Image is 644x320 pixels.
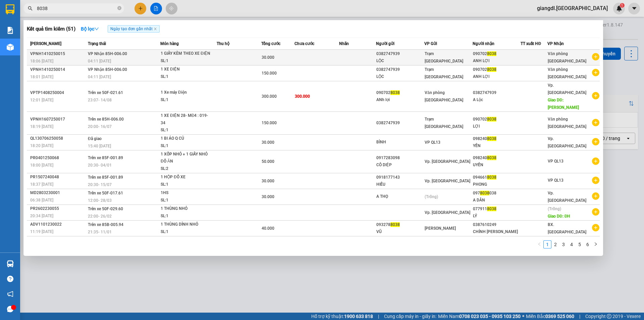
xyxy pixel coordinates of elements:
span: 8038 [487,117,496,122]
span: Vp. [GEOGRAPHIC_DATA] [425,210,470,215]
span: Ngày tạo đơn gần nhất [108,25,160,33]
span: 20:30 - 15/07 [88,182,112,187]
li: 6 [584,240,592,248]
li: 4 [568,240,576,248]
div: CHÍNH [PERSON_NAME] [473,228,521,235]
span: 18:00 [DATE] [30,163,53,168]
span: 300.000 [295,94,310,99]
span: Món hàng [160,41,179,46]
div: 0382747939 [473,89,521,96]
div: 1 HỘP ĐỒ XE [161,174,211,181]
div: ANh lợi [376,96,424,103]
span: 20:30 - 04/01 [88,163,112,168]
span: [PERSON_NAME] [30,41,61,46]
span: plus-circle [592,119,599,126]
span: Chưa cước [294,41,314,46]
div: 0387610249 [473,221,521,228]
div: 093278 [376,221,424,228]
div: LỢI [473,123,521,130]
div: HIẾU [376,181,424,188]
span: 30.000 [262,194,274,199]
span: 18:19 [DATE] [30,124,53,129]
div: LỘC [376,57,424,64]
span: 04:11 [DATE] [88,75,111,79]
span: 30.000 [262,140,274,145]
div: PR0401250068 [30,154,86,162]
span: Trên xe 50F-029.60 [88,207,123,211]
span: 18:37 [DATE] [30,182,53,187]
span: 15:40 [DATE] [88,144,111,148]
span: Vp. [GEOGRAPHIC_DATA] [425,159,470,164]
span: Trên xe 85F-001.89 [88,155,123,160]
span: VP Nhận [547,41,564,46]
span: 22:00 - 26/02 [88,214,112,219]
span: 23:07 - 14/08 [88,98,112,102]
span: 12:00 - 28/03 [88,198,112,203]
span: plus-circle [592,53,599,60]
div: VPNH1607250017 [30,116,86,123]
span: down [94,27,99,31]
div: 077911 [473,205,521,213]
div: ANH LỢI [473,73,521,80]
span: Văn phòng [GEOGRAPHIC_DATA] [548,67,586,79]
div: LỘC [376,73,424,80]
div: CÔ DIỆP [376,162,424,169]
li: 5 [576,240,584,248]
div: 1 XỐP NHỎ + 1 GIẤY NHỎ ĐỒ ĂN [161,151,211,165]
span: Vp. [GEOGRAPHIC_DATA] [548,191,586,203]
div: SL: 1 [161,213,211,220]
a: 3 [560,241,567,248]
span: Giao DĐ: ĐH [548,214,570,219]
div: SL: 1 [161,228,211,236]
span: [PERSON_NAME] [425,226,456,231]
div: 097 038 [473,190,521,197]
div: 098240 [473,135,521,142]
div: VPNH1410250015 [30,50,86,57]
span: left [537,242,541,246]
div: 1HS [161,189,211,197]
span: 11:19 [DATE] [30,229,53,234]
div: SL: 1 [161,57,211,65]
span: Vp. [GEOGRAPHIC_DATA] [425,179,470,183]
div: LÝ [473,213,521,220]
div: A DẦN [473,197,521,204]
div: 1 THÙNG NHỎ [161,205,211,213]
span: (Trống) [425,194,438,199]
div: A Lộc [473,96,521,103]
div: SL: 1 [161,96,211,104]
div: 0918177143 [376,174,424,181]
div: BÌNH [376,139,424,146]
div: 0382747939 [376,66,424,73]
img: solution-icon [7,27,14,34]
div: 0917283098 [376,154,424,162]
a: 1 [544,241,551,248]
span: Trạm [GEOGRAPHIC_DATA] [425,51,463,63]
span: 20:34 [DATE] [30,214,53,218]
span: VP Gửi [424,41,437,46]
span: 8038 [487,67,496,72]
span: Văn phòng [GEOGRAPHIC_DATA] [548,117,586,129]
span: Vp. [GEOGRAPHIC_DATA] [548,83,586,95]
span: Trên xe 50F-017.61 [88,191,123,195]
span: 18:01 [DATE] [30,75,53,79]
span: 150.000 [262,71,277,76]
li: Next Page [592,240,600,248]
div: SL: 1 [161,73,211,81]
span: 50.000 [262,159,274,164]
span: close-circle [117,5,121,12]
div: 1 GIẤY KÈM THEO XE ĐIỆN [161,50,211,57]
img: logo-vxr [6,4,14,14]
span: 8038 [390,90,400,95]
span: Trạng thái [88,41,106,46]
img: warehouse-icon [7,44,14,51]
span: 06:38 [DATE] [30,198,53,202]
span: message [7,306,13,312]
div: 090702 [473,66,521,73]
div: ADV1101230022 [30,221,86,228]
li: Previous Page [535,240,543,248]
div: 090702 [473,116,521,123]
div: 1 XE ĐIỆN 28- MĐ4 : 019-34 [161,112,211,127]
div: 090702 [376,89,424,96]
button: Bộ lọcdown [75,24,104,34]
span: plus-circle [592,208,599,216]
